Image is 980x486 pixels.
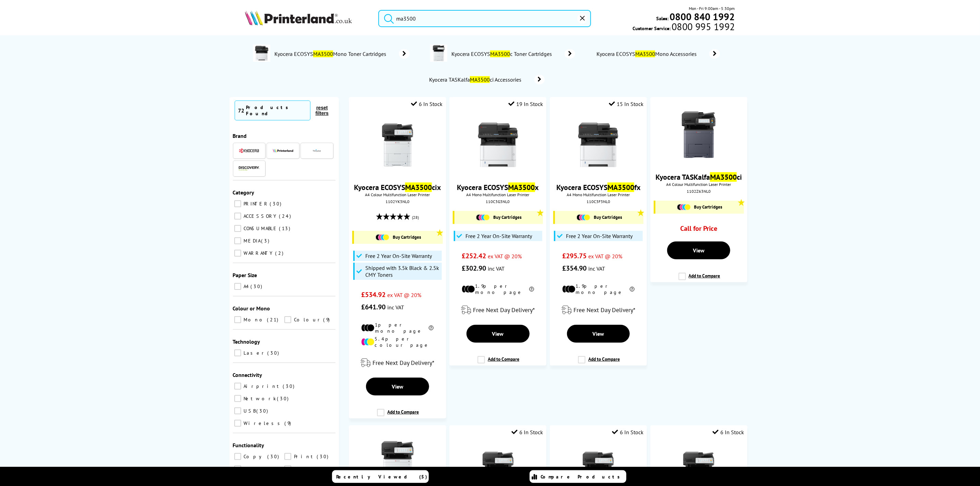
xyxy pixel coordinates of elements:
span: PRINTER [242,201,269,207]
span: Copy [242,453,267,460]
span: Kyocera ECOSYS c Toner Cartridges [451,50,554,57]
span: A4 Colour Multifunction Laser Printer [352,192,442,197]
img: Cartridges [376,234,389,240]
span: View [592,330,604,337]
input: Fax 15 [284,465,291,472]
span: £302.90 [462,264,486,273]
span: Shipped with 3.5k Black & 2.5k CMY Toners [365,264,440,278]
span: Kyocera TASKalfa ci Accessories [428,76,524,83]
div: 110C3F3NL0 [555,199,642,204]
span: A4 Mono Multifunction Laser Printer [553,192,644,197]
span: Category [233,189,255,196]
span: £641.90 [361,303,386,311]
span: 3 [261,238,271,244]
span: Mon - Fri 9:00am - 5:30pm [689,5,735,12]
span: View [392,383,403,390]
img: Discovery [239,166,259,170]
span: £252.42 [462,251,486,260]
span: Free 2 Year On-Site Warranty [466,233,532,239]
span: Free Next Day Delivery* [373,359,434,367]
div: modal_delivery [553,300,644,320]
span: Buy Cartridges [493,214,521,220]
span: Paper Size [233,272,257,278]
input: Copy 30 [234,453,241,460]
div: 6 In Stock [712,429,744,436]
span: (28) [412,211,419,224]
span: Colour or Mono [233,305,270,312]
span: Mono [242,317,267,323]
mark: MA3500 [470,76,490,83]
img: ma3500x-deptimage.jpg [253,45,270,62]
b: 0800 840 1992 [670,10,735,23]
img: Navigator [312,146,321,155]
span: Sales: [657,15,669,22]
input: CONSUMABLE 13 [234,225,241,232]
a: Compare Products [530,470,626,483]
span: Network [242,395,276,402]
span: ACCESSORY [242,213,279,219]
img: Kyocera-MA3500cix-Front-Small.jpg [372,119,423,171]
span: 30 [268,453,281,460]
span: 30 [277,395,291,402]
span: Print [292,453,316,460]
mark: MA3500 [710,172,737,182]
div: modal_delivery [453,300,543,320]
span: 0800 995 1992 [671,23,735,30]
span: 30 [283,383,296,389]
img: 1102YK3NL0-deptimage.jpg [430,45,447,62]
span: A4 Mono Multifunction Laser Printer [453,192,543,197]
input: Laser 30 [234,349,241,356]
a: View [567,325,630,343]
input: Print 30 [284,453,291,460]
label: Add to Compare [678,273,720,286]
a: Kyocera ECOSYSMA3500cix [354,182,441,192]
span: Recently Viewed (5) [336,474,428,480]
input: Wireless 9 [234,420,241,427]
a: Kyocera ECOSYSMA3500fx [556,182,640,192]
a: Printerland Logo [245,10,370,27]
span: Fax [292,466,308,472]
span: 9 [323,317,331,323]
input: PRINTER 30 [234,200,241,207]
span: 9 [285,420,293,426]
li: 5.4p per colour page [361,336,434,348]
span: inc VAT [387,304,404,311]
span: Connectivity [233,371,262,378]
img: Printerland Logo [245,10,352,25]
span: Technology [233,338,260,345]
img: Kyocera [239,148,259,153]
a: Kyocera ECOSYSMA3500x [457,182,539,192]
a: Kyocera ECOSYSMA3500c Toner Cartridges [451,45,575,63]
a: View [467,325,530,343]
span: 13 [279,225,292,232]
mark: MA3500 [405,182,432,192]
span: USB [242,408,256,414]
a: Kyocera TASKalfaMA3500ci [656,172,742,182]
span: Brand [233,132,247,139]
a: Kyocera ECOSYSMA3500Mono Toner Cartridges [274,45,410,63]
span: ex VAT @ 20% [588,253,622,260]
div: 110C3G3NL0 [454,199,541,204]
span: Free Next Day Delivery* [473,306,535,314]
img: Kyocera-TASKalfa-MA3500ci-Front-Small.jpg [673,109,724,161]
span: 21 [267,317,280,323]
img: Printerland [273,149,293,152]
label: Add to Compare [578,356,620,369]
span: 30 [263,466,276,472]
div: 6 In Stock [612,429,644,436]
span: Free Next Day Delivery* [574,306,635,314]
li: 1.9p per mono page [462,283,534,295]
span: Laser [242,350,267,356]
span: A4 Colour Multifunction Laser Printer [654,182,744,187]
img: Cartridges [476,214,490,221]
span: £295.75 [562,251,587,260]
span: 72 [238,107,245,114]
span: ex VAT @ 20% [387,292,421,298]
button: reset filters [310,105,334,116]
input: Scan 30 [234,465,241,472]
span: 30 [270,201,283,207]
div: 6 In Stock [411,100,443,107]
li: 1.9p per mono page [562,283,635,295]
span: MEDIA [242,238,261,244]
span: £534.92 [361,290,386,299]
